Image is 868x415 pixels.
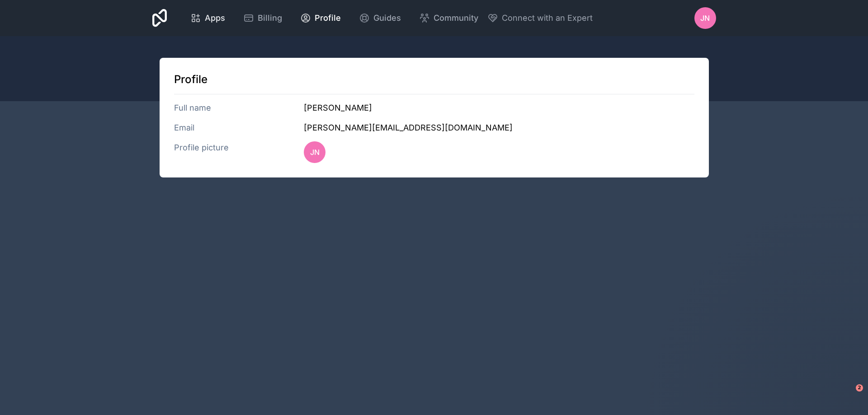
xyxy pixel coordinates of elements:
[352,8,408,28] a: Guides
[837,384,859,406] iframe: Intercom live chat
[487,12,593,24] button: Connect with an Expert
[412,8,486,28] a: Community
[174,141,304,163] h3: Profile picture
[687,327,868,391] iframe: Intercom notifications message
[700,13,710,23] span: JN
[293,8,348,28] a: Profile
[304,121,694,134] h3: [PERSON_NAME][EMAIL_ADDRESS][DOMAIN_NAME]
[258,12,282,24] span: Billing
[434,12,478,24] span: Community
[174,121,304,134] h3: Email
[502,12,593,24] span: Connect with an Expert
[304,102,694,114] h3: [PERSON_NAME]
[856,384,863,392] span: 2
[310,147,320,158] span: JN
[183,8,232,28] a: Apps
[373,12,401,24] span: Guides
[174,102,304,114] h3: Full name
[174,72,694,87] h1: Profile
[205,12,225,24] span: Apps
[236,8,289,28] a: Billing
[315,12,341,24] span: Profile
